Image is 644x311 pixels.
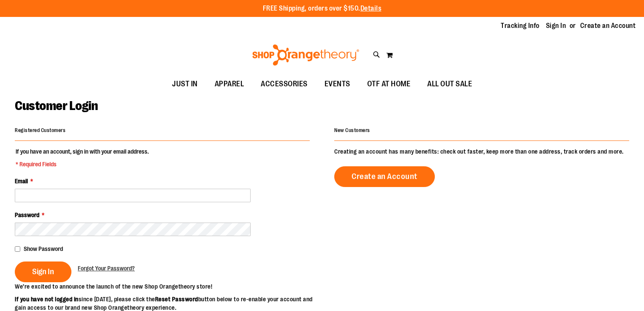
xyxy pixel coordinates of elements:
strong: Registered Customers [15,127,65,133]
span: Create an Account [352,172,418,181]
img: Shop Orangetheory [251,44,360,66]
strong: Reset Password [155,296,198,303]
span: Email [15,178,28,184]
button: Sign In [15,261,71,282]
p: FREE Shipping, orders over $150. [263,4,382,14]
p: We’re excited to announce the launch of the new Shop Orangetheory store! [15,282,322,291]
span: Customer Login [15,99,98,113]
span: ALL OUT SALE [427,74,472,94]
strong: New Customers [334,127,370,133]
strong: If you have not logged in [15,296,79,303]
span: OTF AT HOME [367,74,411,94]
a: Details [360,5,382,12]
a: Forgot Your Password? [78,264,135,272]
a: Sign In [546,21,566,30]
span: Sign In [32,267,54,276]
a: Tracking Info [501,21,540,30]
span: * Required Fields [16,160,149,168]
span: Forgot Your Password? [78,265,135,272]
a: Create an Account [334,166,435,187]
span: Password [15,212,39,218]
span: JUST IN [172,74,198,94]
p: Creating an account has many benefits: check out faster, keep more than one address, track orders... [334,147,629,156]
span: ACCESSORIES [261,74,308,94]
span: Show Password [24,245,63,252]
span: EVENTS [325,74,350,94]
span: APPAREL [215,74,244,94]
a: Create an Account [580,21,636,30]
legend: If you have an account, sign in with your email address. [15,147,150,168]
